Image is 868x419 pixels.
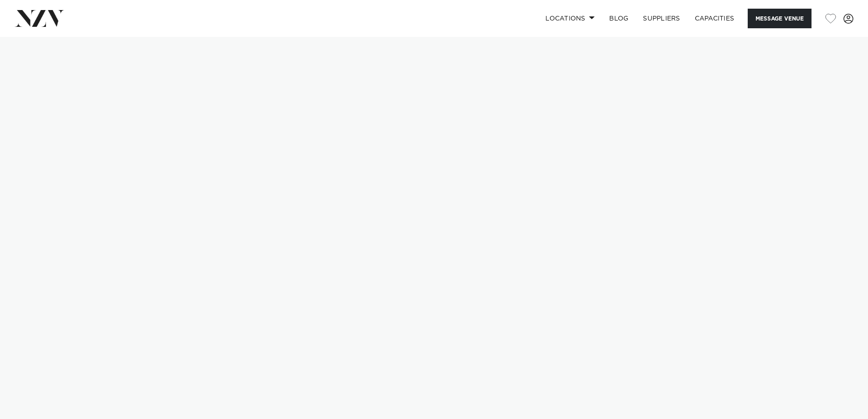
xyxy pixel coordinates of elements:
button: Message Venue [748,9,812,28]
a: SUPPLIERS [636,9,687,28]
a: BLOG [602,9,636,28]
a: Locations [538,9,602,28]
img: nzv-logo.png [15,10,64,26]
a: Capacities [688,9,742,28]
